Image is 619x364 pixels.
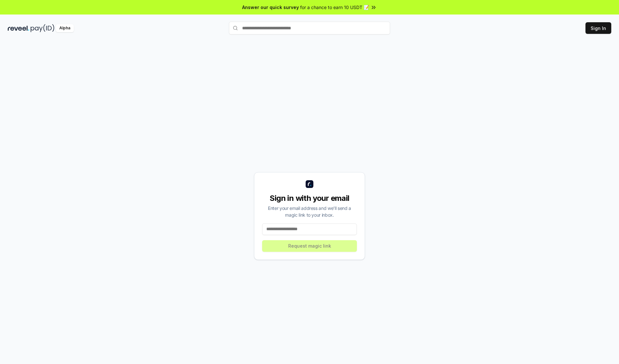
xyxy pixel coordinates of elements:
span: Answer our quick survey [242,4,299,11]
span: for a chance to earn 10 USDT 📝 [300,4,369,11]
button: Sign In [585,22,611,34]
div: Sign in with your email [262,193,357,203]
img: reveel_dark [8,24,29,32]
div: Alpha [56,24,74,32]
div: Enter your email address and we’ll send a magic link to your inbox. [262,205,357,218]
img: pay_id [31,24,54,32]
img: logo_small [306,180,313,188]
